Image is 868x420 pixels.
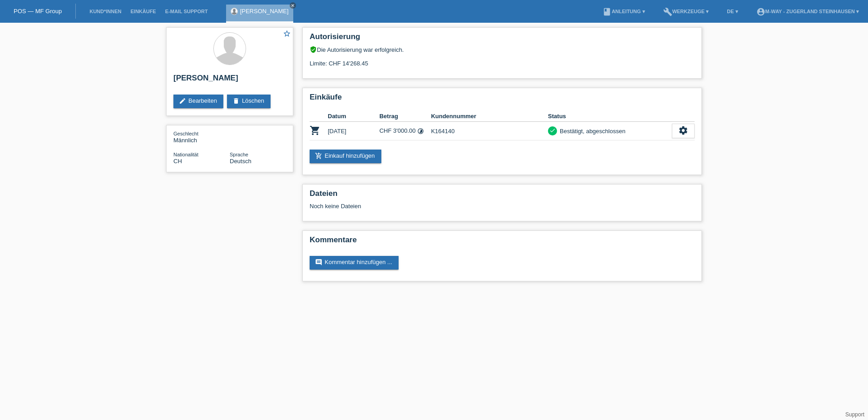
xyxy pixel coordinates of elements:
span: Geschlecht [173,131,198,136]
h2: Kommentare [310,235,695,249]
div: Bestätigt, abgeschlossen [557,126,626,136]
a: star_border [283,30,291,39]
i: build [663,7,672,16]
h2: Dateien [310,189,695,203]
a: commentKommentar hinzufügen ... [310,256,399,270]
i: delete [232,97,240,105]
i: Fixe Raten (12 Raten) [417,128,424,135]
a: deleteLöschen [227,95,271,108]
th: Status [548,111,672,122]
i: POSP00001960 [310,125,321,136]
a: buildWerkzeuge ▾ [659,9,714,14]
span: Deutsch [230,158,252,165]
div: Männlich [173,130,230,144]
a: add_shopping_cartEinkauf hinzufügen [310,150,381,163]
div: Noch keine Dateien [310,203,587,210]
a: close [290,2,296,9]
td: [DATE] [328,122,380,140]
span: Schweiz [173,158,182,165]
a: Support [845,411,864,418]
td: K164140 [431,122,548,140]
a: Einkäufe [126,9,160,14]
a: DE ▾ [722,9,742,14]
i: book [602,7,612,16]
a: Kund*innen [85,9,126,14]
a: account_circlem-way - Zugerland Steinhausen ▾ [752,9,863,14]
i: account_circle [756,7,765,16]
i: add_shopping_cart [315,152,322,160]
a: [PERSON_NAME] [240,8,289,15]
i: edit [179,97,186,105]
a: bookAnleitung ▾ [598,9,649,14]
i: settings [678,125,688,135]
div: Die Autorisierung war erfolgreich. [310,46,695,53]
a: E-Mail Support [161,9,212,14]
h2: Autorisierung [310,32,695,46]
i: comment [315,259,322,266]
th: Betrag [380,111,431,122]
span: Sprache [230,152,248,157]
a: POS — MF Group [14,8,62,15]
h2: Einkäufe [310,93,695,106]
td: CHF 3'000.00 [380,122,431,140]
i: star_border [283,30,291,38]
th: Datum [328,111,380,122]
i: check [549,127,556,134]
span: Nationalität [173,152,198,157]
th: Kundennummer [431,111,548,122]
div: Limite: CHF 14'268.45 [310,53,695,67]
h2: [PERSON_NAME] [173,74,286,87]
a: editBearbeiten [173,95,223,108]
i: close [291,3,295,8]
i: verified_user [310,46,317,53]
